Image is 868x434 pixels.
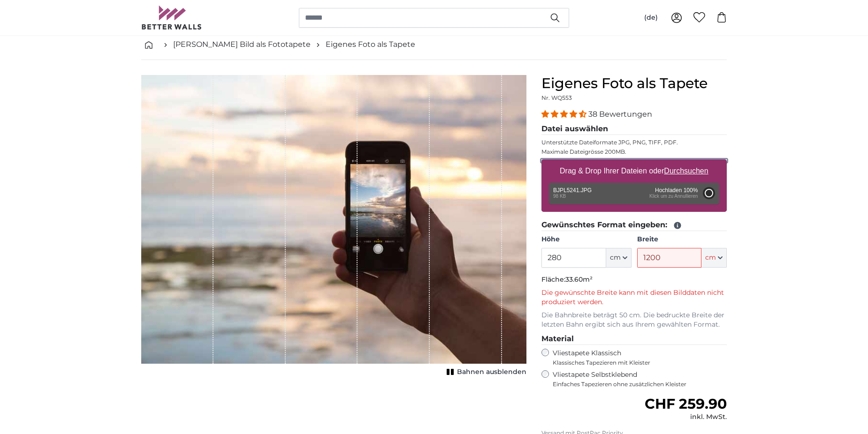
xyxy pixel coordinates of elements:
[541,110,588,119] span: 4.34 stars
[541,139,727,146] p: Unterstützte Dateiformate JPG, PNG, TIFF, PDF.
[541,219,727,231] legend: Gewünschtes Format eingeben:
[553,381,727,388] span: Einfaches Tapezieren ohne zusätzlichen Kleister
[541,311,727,329] p: Die Bahnbreite beträgt 50 cm. Die bedruckte Breite der letzten Bahn ergibt sich aus Ihrem gewählt...
[553,349,719,367] label: Vliestapete Klassisch
[606,248,632,268] button: cm
[326,39,415,50] a: Eigenes Foto als Tapete
[645,395,727,412] span: CHF 259.90
[541,333,727,345] legend: Material
[705,253,716,262] span: cm
[556,162,712,180] label: Drag & Drop Ihrer Dateien oder
[541,275,727,284] p: Fläche:
[637,235,727,244] label: Breite
[541,148,727,156] p: Maximale Dateigrösse 200MB.
[701,248,727,268] button: cm
[588,110,652,119] span: 38 Bewertungen
[541,235,631,244] label: Höhe
[610,253,621,262] span: cm
[553,370,727,388] label: Vliestapete Selbstklebend
[541,75,727,92] h1: Eigenes Foto als Tapete
[541,123,727,135] legend: Datei auswählen
[141,6,202,30] img: Betterwalls
[457,367,526,377] span: Bahnen ausblenden
[141,75,526,379] div: 1 of 1
[541,288,727,307] p: Die gewünschte Breite kann mit diesen Bilddaten nicht produziert werden.
[553,359,719,367] span: Klassisches Tapezieren mit Kleister
[645,412,727,422] div: inkl. MwSt.
[444,366,526,379] button: Bahnen ausblenden
[664,167,708,175] u: Durchsuchen
[173,39,311,50] a: [PERSON_NAME] Bild als Fototapete
[141,30,727,60] nav: breadcrumbs
[541,94,572,101] span: Nr. WQ553
[565,275,593,284] span: 33.60m²
[637,9,665,26] button: (de)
